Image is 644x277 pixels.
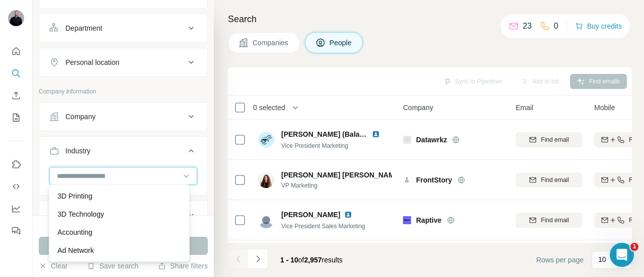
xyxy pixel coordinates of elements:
[8,222,24,240] button: Feedback
[416,215,442,225] span: Raptive
[281,170,401,180] span: [PERSON_NAME] [PERSON_NAME]
[253,38,289,48] span: Companies
[416,135,447,145] span: Datawrkz
[344,211,352,219] img: LinkedIn logo
[158,261,208,271] button: Share filters
[8,86,24,105] button: Enrich CSV
[57,245,94,255] p: Ad Network
[39,139,207,167] button: Industry
[280,256,298,264] span: 1 - 10
[403,216,411,224] img: Logo of Raptive
[65,146,91,156] div: Industry
[65,23,102,33] div: Department
[253,103,285,113] span: 0 selected
[8,155,24,173] button: Use Surfe on LinkedIn
[87,261,138,271] button: Save search
[541,216,569,225] span: Find email
[403,103,433,113] span: Company
[258,212,274,228] img: Avatar
[281,130,423,138] span: [PERSON_NAME] (Bala) [PERSON_NAME]
[8,177,24,196] button: Use Surfe API
[281,223,365,230] span: Vice President Sales Marketing
[8,64,24,82] button: Search
[630,243,638,251] span: 1
[281,142,348,149] span: Vice President Marketing
[39,261,67,271] button: Clear
[516,172,582,188] button: Find email
[65,112,96,122] div: Company
[575,19,622,33] button: Buy credits
[39,50,207,74] button: Personal location
[280,256,343,264] span: results
[57,209,104,219] p: 3D Technology
[258,132,274,148] img: Avatar
[516,213,582,228] button: Find email
[258,172,274,188] img: Avatar
[281,181,392,190] span: VP Marketing
[610,243,634,267] iframe: Intercom live chat
[39,87,208,96] p: Company information
[598,254,606,264] p: 10
[57,191,92,201] p: 3D Printing
[516,132,582,147] button: Find email
[541,135,569,144] span: Find email
[523,20,532,32] p: 23
[8,10,24,26] img: Avatar
[39,203,207,227] button: HQ location
[403,136,411,144] img: Logo of Datawrkz
[248,249,268,269] button: Navigate to next page
[39,16,207,40] button: Department
[8,42,24,60] button: Quick start
[298,256,304,264] span: of
[228,12,632,26] h4: Search
[65,57,119,67] div: Personal location
[554,20,558,32] p: 0
[8,200,24,218] button: Dashboard
[281,210,340,220] span: [PERSON_NAME]
[330,38,353,48] span: People
[536,255,584,265] span: Rows per page
[39,105,207,129] button: Company
[594,103,615,113] span: Mobile
[304,256,322,264] span: 2,957
[403,176,411,184] img: Logo of FrontStory
[516,103,533,113] span: Email
[57,227,92,237] p: Accounting
[416,175,452,185] span: FrontStory
[372,130,380,138] img: LinkedIn logo
[541,175,569,184] span: Find email
[8,109,24,127] button: My lists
